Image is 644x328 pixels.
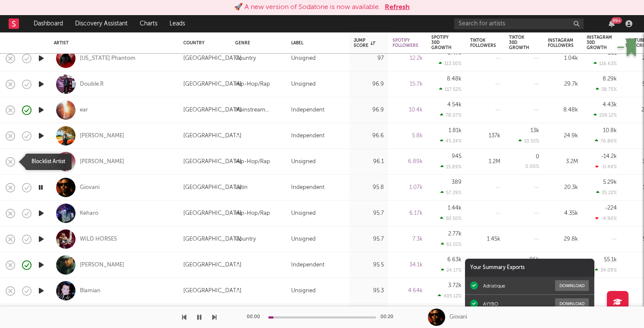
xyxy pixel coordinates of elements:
[354,286,384,296] div: 95.3
[448,283,462,288] div: 3.72k
[448,205,462,211] div: 1.44k
[518,138,539,144] div: 10.55 %
[393,208,423,219] div: 6.17k
[604,257,617,263] div: 55.1k
[354,38,375,48] div: Jump Score
[393,79,423,90] div: 15.7k
[595,164,617,170] div: -0.44 %
[483,283,505,289] div: Adriatique
[548,208,578,219] div: 4.35k
[393,105,423,115] div: 10.4k
[354,105,384,115] div: 96.9
[235,208,270,219] div: Hip-Hop/Rap
[555,280,589,291] button: Download
[605,205,617,211] div: -224
[393,131,423,141] div: 5.8k
[80,132,124,140] a: [PERSON_NAME]
[183,234,242,244] div: [GEOGRAPHIC_DATA]
[183,183,242,193] div: [GEOGRAPHIC_DATA]
[483,301,498,307] div: AYYBO
[69,15,134,32] a: Discovery Assistant
[603,102,617,108] div: 4.43k
[470,38,496,48] div: Tiktok Followers
[587,35,612,50] div: Instagram 30D Growth
[531,128,539,133] div: 13k
[438,293,462,299] div: 405.12 %
[354,79,384,90] div: 96.9
[470,131,500,141] div: 137k
[393,53,423,64] div: 12.2k
[235,157,270,167] div: Hip-Hop/Rap
[441,267,462,273] div: 24.17 %
[291,208,316,219] div: Unsigned
[529,257,539,263] div: 86k
[354,131,384,141] div: 96.6
[183,105,242,115] div: [GEOGRAPHIC_DATA]
[595,216,617,221] div: -4.90 %
[609,20,615,27] button: 99+
[54,40,170,46] div: Artist
[448,231,462,237] div: 2.77k
[354,157,384,167] div: 96.1
[354,234,384,244] div: 95.7
[596,190,617,195] div: 35.22 %
[555,298,589,309] button: Download
[80,287,101,295] a: Blamian
[80,80,104,88] a: Double.R
[235,105,283,115] div: Mainstream Electronic
[393,234,423,244] div: 7.3k
[80,158,124,166] a: [PERSON_NAME]
[440,190,462,195] div: 57.29 %
[594,61,617,66] div: 116.63 %
[536,154,539,160] div: 0
[80,55,135,62] div: [US_STATE] Phantom
[449,128,462,133] div: 1.81k
[439,87,462,92] div: 117.52 %
[235,234,256,244] div: Country
[470,157,500,167] div: 1.2M
[80,106,88,114] a: ear
[603,179,617,185] div: 5.29k
[440,112,462,118] div: 78.07 %
[291,40,341,46] div: Label
[235,183,248,193] div: Latin
[441,241,462,247] div: 61.01 %
[393,38,418,48] div: Spotify Followers
[80,261,124,269] a: [PERSON_NAME]
[28,15,69,32] a: Dashboard
[134,15,163,32] a: Charts
[291,260,324,270] div: Independent
[354,183,384,193] div: 95.8
[548,105,578,115] div: 8.48k
[354,53,384,64] div: 97
[183,286,242,296] div: [GEOGRAPHIC_DATA]
[393,157,423,167] div: 6.89k
[447,76,462,82] div: 8.48k
[80,210,98,217] a: Keharo
[380,312,398,322] div: 00:20
[439,61,462,66] div: 113.50 %
[449,313,467,321] div: Giovani
[385,2,410,12] button: Refresh
[431,35,452,50] div: Spotify 30D Growth
[80,235,117,243] a: WILD HORSES
[470,234,500,244] div: 1.45k
[354,208,384,219] div: 95.7
[183,53,242,64] div: [GEOGRAPHIC_DATA]
[548,183,578,193] div: 20.3k
[291,53,316,64] div: Unsigned
[234,2,380,12] div: 🚀 A new version of Sodatone is now available.
[440,216,462,221] div: 30.50 %
[393,183,423,193] div: 1.07k
[291,157,316,167] div: Unsigned
[235,79,270,90] div: Hip-Hop/Rap
[235,40,278,46] div: Genre
[163,15,191,32] a: Leads
[183,40,222,46] div: Country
